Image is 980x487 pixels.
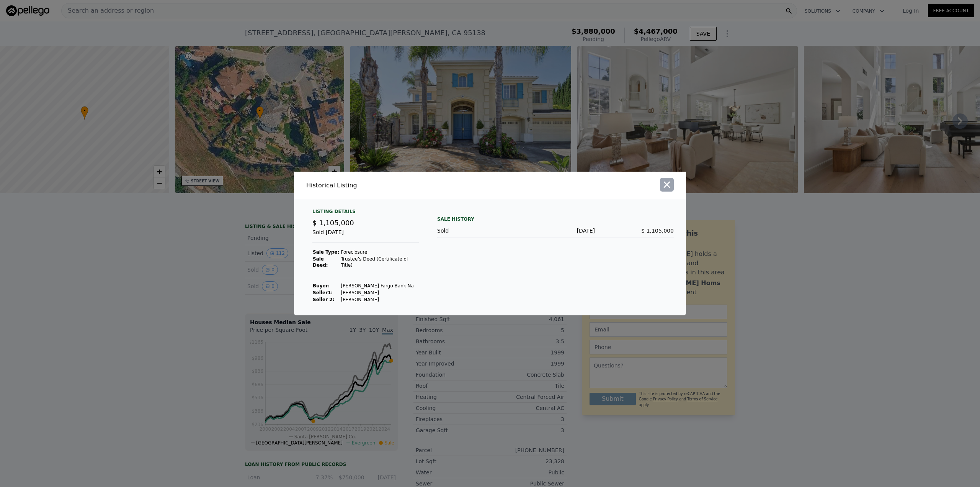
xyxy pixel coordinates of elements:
[306,181,487,190] div: Historical Listing
[313,256,328,268] strong: Sale Deed:
[340,249,419,256] td: Foreclosure
[312,219,354,227] span: $ 1,105,000
[313,290,333,295] strong: Seller 1 :
[313,283,330,289] strong: Buyer :
[340,289,419,296] td: [PERSON_NAME]
[641,228,674,234] span: $ 1,105,000
[437,227,516,234] div: Sold
[313,297,334,302] strong: Seller 2:
[340,296,419,303] td: [PERSON_NAME]
[437,215,674,224] div: Sale History
[313,249,339,255] strong: Sale Type:
[340,282,419,289] td: [PERSON_NAME] Fargo Bank Na
[312,208,419,218] div: Listing Details
[312,228,419,243] div: Sold [DATE]
[516,227,595,234] div: [DATE]
[340,256,419,269] td: Trustee’s Deed (Certificate of Title)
